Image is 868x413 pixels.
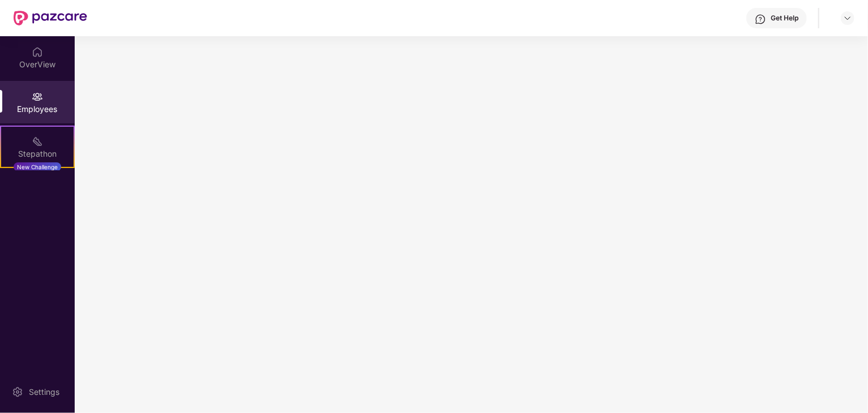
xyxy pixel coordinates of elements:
[843,14,852,23] img: svg+xml;base64,PHN2ZyBpZD0iRHJvcGRvd24tMzJ4MzIiIHhtbG5zPSJodHRwOi8vd3d3LnczLm9yZy8yMDAwL3N2ZyIgd2...
[25,386,63,398] div: Settings
[14,162,61,171] div: New Challenge
[32,136,43,147] img: svg+xml;base64,PHN2ZyB4bWxucz0iaHR0cDovL3d3dy53My5vcmcvMjAwMC9zdmciIHdpZHRoPSIyMSIgaGVpZ2h0PSIyMC...
[14,11,87,25] img: New Pazcare Logo
[12,386,23,398] img: svg+xml;base64,PHN2ZyBpZD0iU2V0dGluZy0yMHgyMCIgeG1sbnM9Imh0dHA6Ly93d3cudzMub3JnLzIwMDAvc3ZnIiB3aW...
[771,14,798,23] div: Get Help
[1,148,74,160] div: Stepathon
[755,14,766,25] img: svg+xml;base64,PHN2ZyBpZD0iSGVscC0zMngzMiIgeG1sbnM9Imh0dHA6Ly93d3cudzMub3JnLzIwMDAvc3ZnIiB3aWR0aD...
[32,46,43,58] img: svg+xml;base64,PHN2ZyBpZD0iSG9tZSIgeG1sbnM9Imh0dHA6Ly93d3cudzMub3JnLzIwMDAvc3ZnIiB3aWR0aD0iMjAiIG...
[32,91,43,102] img: svg+xml;base64,PHN2ZyBpZD0iRW1wbG95ZWVzIiB4bWxucz0iaHR0cDovL3d3dy53My5vcmcvMjAwMC9zdmciIHdpZHRoPS...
